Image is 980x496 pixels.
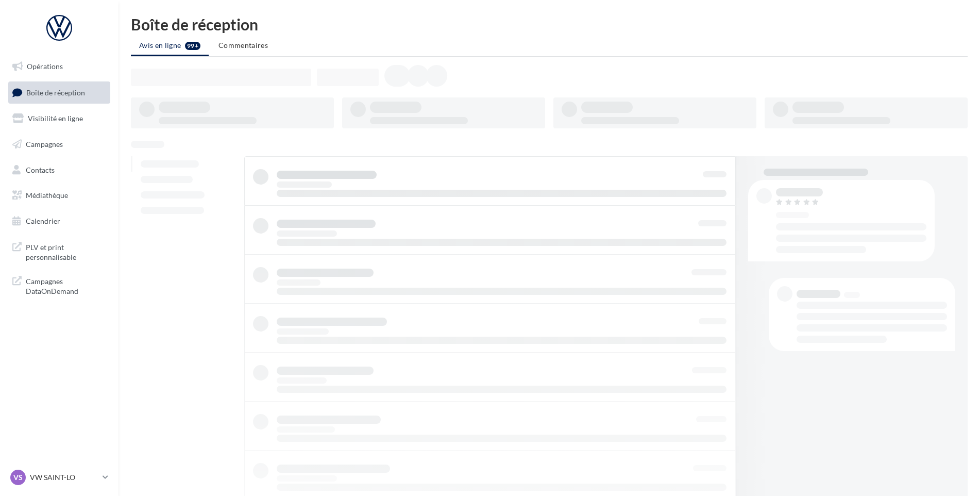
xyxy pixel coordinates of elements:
a: Contacts [6,159,112,181]
a: Calendrier [6,210,112,232]
span: VS [13,472,23,483]
p: VW SAINT-LO [30,472,98,483]
span: Calendrier [26,217,60,225]
span: Boîte de réception [26,88,85,96]
a: Opérations [6,56,112,77]
span: Médiathèque [26,191,68,200]
span: Commentaires [218,41,268,49]
span: PLV et print personnalisable [26,240,106,262]
a: VS VW SAINT-LO [8,468,110,487]
span: Campagnes [26,140,63,148]
a: Visibilité en ligne [6,108,112,129]
a: Campagnes DataOnDemand [6,270,112,301]
a: Campagnes [6,134,112,155]
a: Boîte de réception [6,81,112,104]
span: Opérations [27,62,63,71]
span: Contacts [26,165,55,174]
a: Médiathèque [6,185,112,206]
span: Visibilité en ligne [28,114,83,123]
div: Boîte de réception [131,16,968,32]
a: PLV et print personnalisable [6,236,112,267]
span: Campagnes DataOnDemand [26,274,106,296]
